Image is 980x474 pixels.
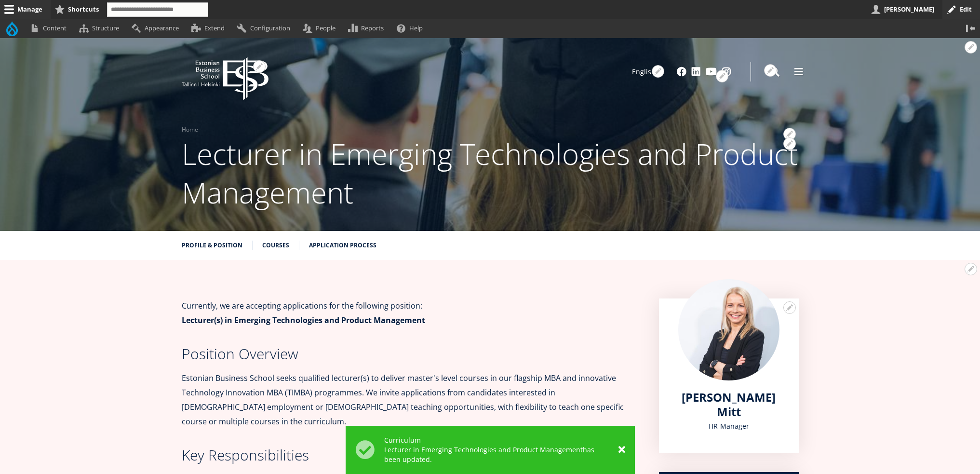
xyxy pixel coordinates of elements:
a: Facebook [677,67,686,77]
a: Instagram [722,67,731,77]
a: Courses [262,241,289,250]
div: Curriculum has been updated. [384,435,609,464]
a: PROFILE & POSITION [182,241,242,250]
button: Open configuration options [652,65,664,78]
div: HR-Manager [678,419,779,433]
a: × [618,445,625,455]
a: Reports [344,19,392,38]
button: Vertical orientation [961,19,980,38]
button: Open configuration options [764,64,777,77]
a: Content [26,19,75,38]
button: Open Social Links configuration options [716,70,728,82]
span: [PERSON_NAME] Mitt [682,389,776,420]
img: Älice Mitt [678,279,779,380]
a: Home [182,125,198,135]
button: Open configuration options [253,60,266,73]
span: Lecturer in Emerging Technologies and Product Management [182,134,798,212]
a: Lecturer in Emerging Technologies and Product Management [384,445,583,455]
a: [PERSON_NAME] Mitt [678,390,779,419]
a: Extend [187,19,233,38]
a: Linkedin [691,67,701,77]
a: Structure [75,19,127,38]
div: Status message [346,426,635,474]
p: Estonian Business School seeks qualified lecturer(s) to deliver master's level courses in our fla... [182,371,640,429]
a: Help [392,19,431,38]
a: Appearance [127,19,187,38]
button: Open configuration options [965,41,977,54]
button: Open configuration options [783,301,796,314]
p: Currently, we are accepting applications for the following position: [182,298,640,327]
strong: Lecturer(s) in Emerging Technologies and Product Management [182,315,425,325]
a: People [298,19,344,38]
button: Open Breadcrumb configuration options [783,128,796,140]
h3: Key Responsibilities [182,448,640,462]
a: Application process [309,241,376,250]
button: Open configuration options [965,263,977,275]
a: Configuration [233,19,298,38]
a: Youtube [706,67,717,77]
h3: Position Overview [182,347,640,361]
button: Open configuration options [783,137,796,150]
